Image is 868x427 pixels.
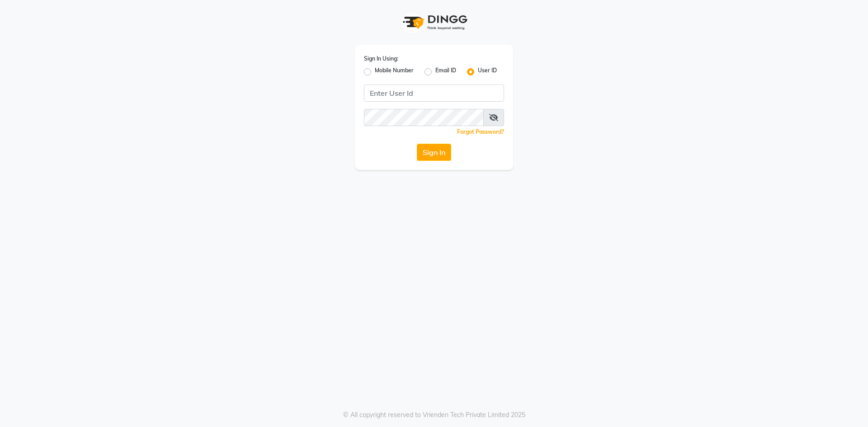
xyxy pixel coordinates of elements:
a: Forgot Password? [457,128,504,135]
button: Sign In [417,144,451,161]
input: Username [364,84,504,102]
img: logo1.svg [398,9,470,36]
input: Username [364,109,484,126]
label: Mobile Number [375,66,414,77]
label: Email ID [435,66,456,77]
label: Sign In Using: [364,55,398,63]
label: User ID [478,66,497,77]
